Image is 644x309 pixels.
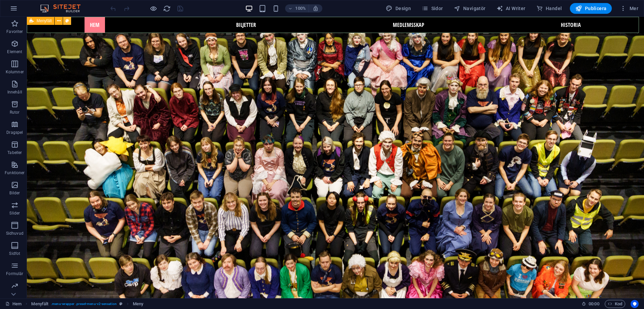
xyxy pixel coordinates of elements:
span: AI Writer [496,5,526,12]
p: Funktioner [5,170,24,176]
i: Justera zoomnivån automatiskt vid storleksändring för att passa vald enhet. [313,5,319,11]
p: Sidhuvud [6,231,23,236]
nav: breadcrumb [31,300,143,308]
span: Publicera [575,5,606,12]
p: Slider [9,210,20,216]
p: Dragspel [6,130,23,135]
span: Sidor [422,5,443,12]
span: Klicka för att välja. Dubbelklicka för att redigera [133,300,143,308]
span: . menu-wrapper .preset-menu-v2-sensation [51,300,117,308]
img: Editor Logo [39,4,89,12]
span: 00 00 [589,300,599,308]
button: Mer [617,3,641,14]
p: Kolumner [6,69,24,75]
span: Handel [536,5,562,12]
button: reload [163,4,171,12]
span: Mer [620,5,638,12]
p: Formulär [6,271,23,276]
i: Uppdatera sida [163,5,171,12]
button: 100% [285,4,309,12]
button: Navigatör [451,3,488,14]
p: Rutor [10,110,20,115]
button: Design [383,3,414,14]
button: Kod [605,300,625,308]
button: Handel [534,3,565,14]
span: Design [386,5,411,12]
p: Sidfot [9,251,20,256]
span: : [593,301,594,306]
p: Element [7,49,22,54]
span: Menyfält [37,19,52,23]
span: Navigatör [454,5,486,12]
i: Det här elementet är en anpassningsbar förinställning [119,302,122,306]
p: Bilder [9,190,20,196]
span: Kod [608,300,622,308]
button: AI Writer [494,3,528,14]
button: Sidor [419,3,445,14]
button: Publicera [570,3,612,14]
p: Tabeller [7,150,22,155]
div: Design (Ctrl+Alt+Y) [383,3,414,14]
a: Klicka för att avbryta val. Dubbelklicka för att öppna sidor [5,300,21,308]
p: Innehåll [7,89,22,95]
span: Klicka för att välja. Dubbelklicka för att redigera [31,300,48,308]
p: Favoriter [6,29,23,34]
h6: Sessionstid [582,300,599,308]
h6: 100% [295,4,306,12]
button: Usercentrics [631,300,639,308]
